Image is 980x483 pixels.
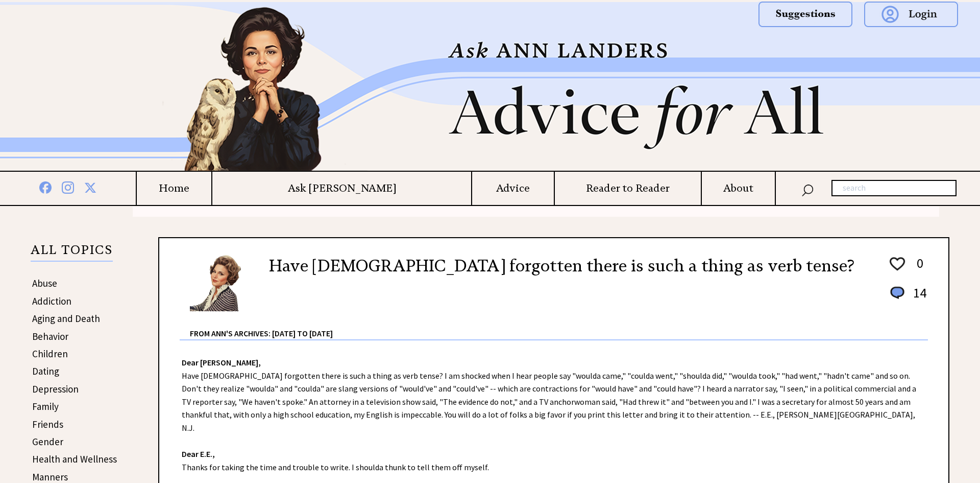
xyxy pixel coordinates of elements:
a: Gender [32,435,63,448]
img: message_round%201.png [888,285,906,301]
a: Dating [32,365,59,377]
a: Friends [32,418,63,430]
img: x%20blue.png [84,180,96,194]
div: From Ann's Archives: [DATE] to [DATE] [190,312,928,339]
a: Reader to Reader [555,182,701,195]
img: facebook%20blue.png [39,179,52,194]
td: 14 [908,284,927,311]
img: login.png [864,2,958,27]
a: Children [32,348,68,360]
a: Addiction [32,295,71,307]
a: Advice [472,182,554,195]
img: instagram%20blue.png [62,179,74,194]
a: Depression [32,383,79,395]
img: right_new2.png [857,2,863,171]
strong: Dear [PERSON_NAME], [182,357,261,367]
img: search_nav.png [801,182,814,197]
a: Abuse [32,277,57,289]
a: Ask [PERSON_NAME] [212,182,471,195]
a: Health and Wellness [32,453,117,465]
a: Family [32,400,59,412]
img: Ann6%20v2%20small.png [190,254,254,311]
strong: Dear E.E., [182,449,215,459]
p: ALL TOPICS [31,244,113,262]
a: Behavior [32,330,68,342]
h2: Have [DEMOGRAPHIC_DATA] forgotten there is such a thing as verb tense? [269,254,854,278]
input: search [831,180,957,196]
a: Home [137,182,211,195]
img: heart_outline%201.png [888,255,906,273]
a: Aging and Death [32,312,100,325]
a: Manners [32,471,68,483]
a: About [702,182,775,195]
td: 0 [908,255,927,283]
img: suggestions.png [758,2,852,27]
img: header2b_v1.png [122,2,857,171]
